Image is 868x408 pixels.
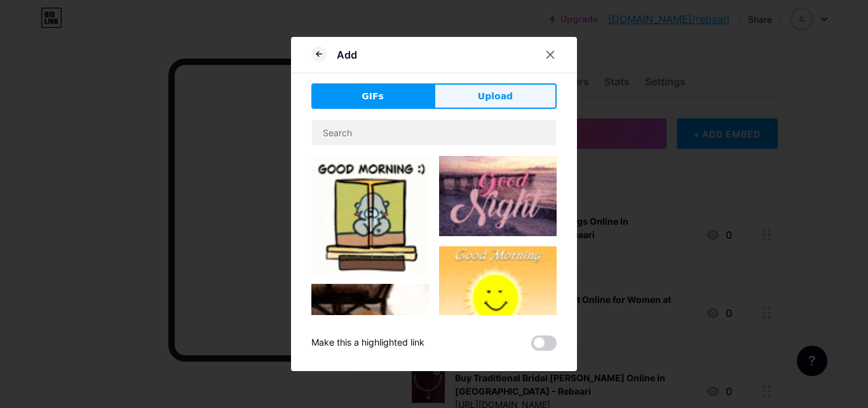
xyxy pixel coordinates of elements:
img: Gihpy [439,246,557,360]
div: Make this a highlighted link [311,335,424,351]
div: Add [337,47,357,62]
button: GIFs [311,83,434,109]
img: Gihpy [439,156,557,236]
span: Upload [478,90,513,103]
button: Upload [434,83,557,109]
input: Search [312,120,556,145]
img: Gihpy [311,156,429,274]
span: GIFs [362,90,384,103]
